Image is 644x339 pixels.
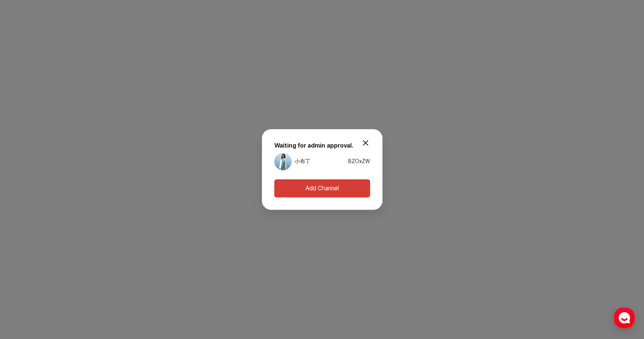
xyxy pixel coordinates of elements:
a: 小布丁 [295,158,310,165]
img: 채널 프로필 이미지 [274,153,292,170]
strong: Waiting for admin approval. [274,142,353,149]
button: modal.close [358,136,373,151]
button: Add Channel [274,179,370,197]
span: BZOxZW [348,158,370,164]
